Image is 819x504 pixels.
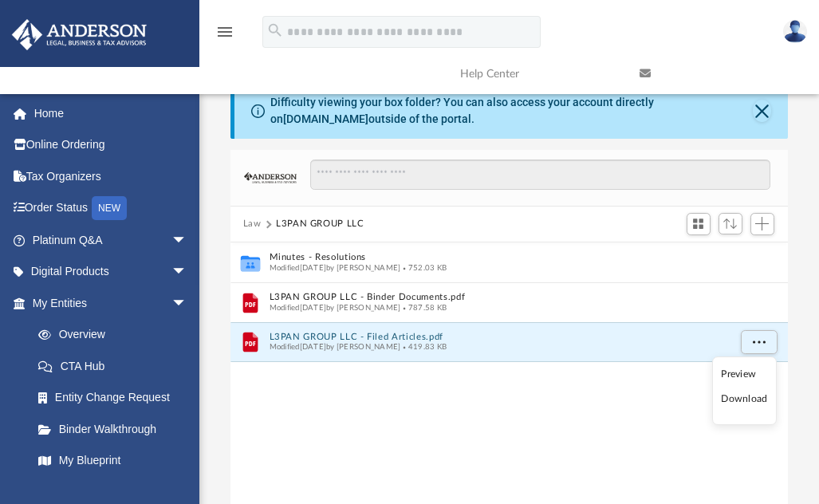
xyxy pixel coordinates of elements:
a: Help Center [448,42,628,105]
a: CTA Hub [22,350,211,382]
button: Sort [719,213,742,234]
span: 787.58 KB [400,303,447,311]
span: arrow_drop_down [171,224,203,257]
span: 419.83 KB [400,343,447,351]
a: My Entitiesarrow_drop_down [11,287,211,319]
button: Switch to Grid View [687,213,711,235]
a: Binder Walkthrough [22,413,211,445]
button: Close [753,100,771,122]
img: User Pic [783,20,807,43]
div: Difficulty viewing your box folder? You can also access your account directly on outside of the p... [270,94,753,128]
span: Modified [DATE] by [PERSON_NAME] [269,343,400,351]
a: Entity Change Request [22,382,211,414]
div: NEW [92,196,127,220]
button: Law [243,217,262,231]
span: 752.03 KB [400,263,447,271]
span: arrow_drop_down [171,256,203,289]
a: Order StatusNEW [11,192,211,225]
button: L3PAN GROUP LLC - Filed Articles.pdf [269,331,727,341]
button: L3PAN GROUP LLC [276,217,364,231]
button: Add [750,213,774,235]
li: Preview [721,366,767,383]
span: Modified [DATE] by [PERSON_NAME] [269,303,400,311]
span: Modified [DATE] by [PERSON_NAME] [269,263,400,271]
a: Home [11,97,211,129]
i: search [266,22,284,39]
a: Tax Organizers [11,160,211,192]
a: menu [215,30,234,41]
button: More options [740,330,777,354]
a: My Blueprint [22,445,203,477]
i: menu [215,22,234,41]
a: Online Ordering [11,129,211,161]
input: Search files and folders [310,159,770,190]
span: arrow_drop_down [171,287,203,320]
li: Download [721,391,767,408]
button: L3PAN GROUP LLC - Binder Documents.pdf [269,292,727,302]
a: Digital Productsarrow_drop_down [11,256,211,288]
button: Minutes - Resolutions [269,252,727,262]
a: Overview [22,319,211,351]
ul: More options [712,356,777,425]
img: Anderson Advisors Platinum Portal [7,19,152,50]
a: [DOMAIN_NAME] [283,112,368,125]
a: Platinum Q&Aarrow_drop_down [11,224,211,256]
